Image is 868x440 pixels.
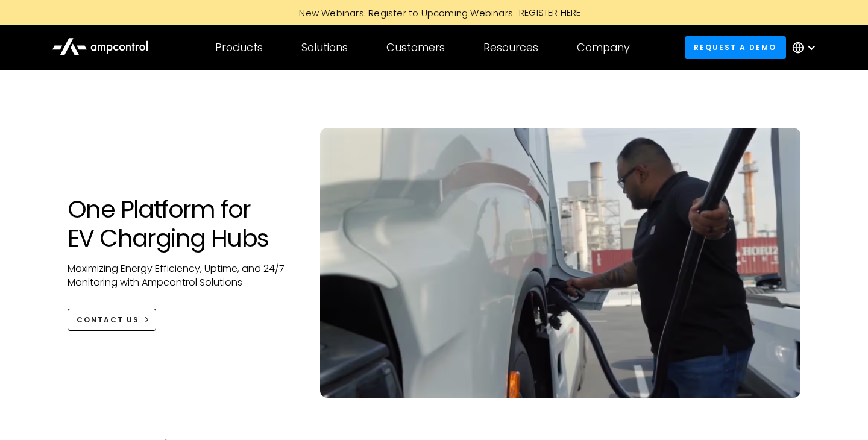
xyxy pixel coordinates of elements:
div: Solutions [301,41,348,54]
a: CONTACT US [68,309,156,331]
div: Products [215,41,263,54]
div: Customers [386,41,445,54]
a: Request a demo [685,36,786,58]
div: Resources [483,41,538,54]
div: Company [577,41,630,54]
div: CONTACT US [77,315,139,325]
div: New Webinars: Register to Upcoming Webinars [287,7,519,19]
a: New Webinars: Register to Upcoming WebinarsREGISTER HERE [163,6,705,19]
div: REGISTER HERE [519,6,581,19]
p: Maximizing Energy Efficiency, Uptime, and 24/7 Monitoring with Ampcontrol Solutions [68,262,296,289]
h1: One Platform for EV Charging Hubs [68,195,296,253]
